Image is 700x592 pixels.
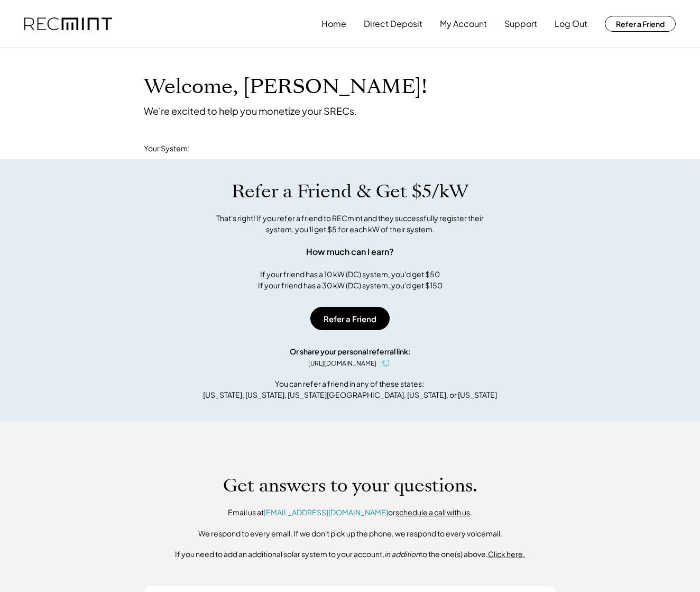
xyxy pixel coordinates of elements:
button: Refer a Friend [310,307,390,330]
a: schedule a call with us [395,507,470,517]
div: We respond to every email. If we don't pick up the phone, we respond to every voicemail. [198,529,502,539]
button: Direct Deposit [364,13,422,34]
div: Your System: [144,143,190,154]
div: Email us at or . [228,507,472,518]
h1: Get answers to your questions. [223,475,477,497]
h1: Welcome, [PERSON_NAME]! [144,75,427,99]
em: in addition [384,549,420,559]
h1: Refer a Friend & Get $5/kW [232,180,468,203]
div: Or share your personal referral link: [290,346,411,357]
button: Refer a Friend [605,16,676,32]
button: Home [321,13,346,34]
div: If you need to add an additional solar system to your account, to the one(s) above, [175,549,525,560]
button: click to copy [379,357,392,370]
u: Click here. [488,549,525,559]
div: You can refer a friend in any of these states: [US_STATE], [US_STATE], [US_STATE][GEOGRAPHIC_DATA... [203,378,497,400]
div: We're excited to help you monetize your SRECs. [144,105,357,117]
div: That's right! If you refer a friend to RECmint and they successfully register their system, you'l... [205,213,495,235]
img: recmint-logotype%403x.png [24,17,112,31]
div: [URL][DOMAIN_NAME] [308,359,376,368]
a: [EMAIL_ADDRESS][DOMAIN_NAME] [264,507,388,517]
div: If your friend has a 10 kW (DC) system, you'd get $50 If your friend has a 30 kW (DC) system, you... [258,269,443,291]
button: Log Out [555,13,587,34]
button: Support [504,13,537,34]
button: My Account [440,13,487,34]
div: How much can I earn? [306,245,394,258]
